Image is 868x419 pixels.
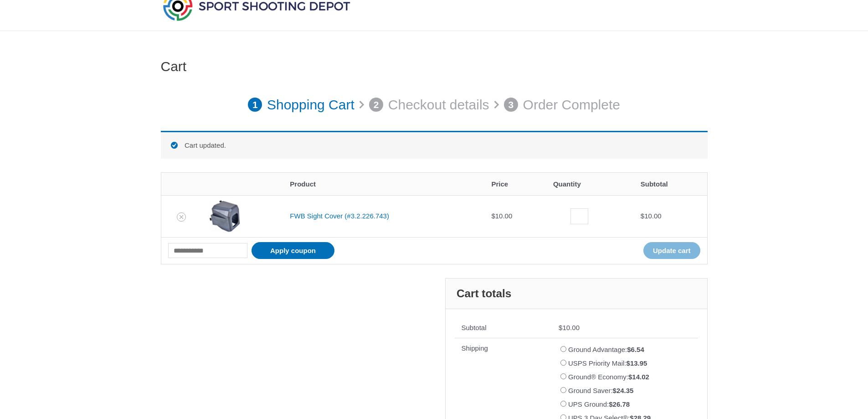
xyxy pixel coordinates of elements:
[641,212,644,220] span: $
[248,98,262,112] span: 1
[643,242,700,259] button: Update cart
[484,173,546,195] th: Price
[491,212,495,220] span: $
[388,92,489,118] p: Checkout details
[248,92,354,118] a: 1 Shopping Cart
[369,92,489,118] a: 2 Checkout details
[267,92,354,118] p: Shopping Cart
[369,98,384,112] span: 2
[628,373,649,381] bdi: 14.02
[570,208,588,224] input: Product quantity
[491,212,512,220] bdi: 10.00
[209,200,241,232] img: FWB Sight Cover
[609,400,612,408] span: $
[559,324,580,331] bdi: 10.00
[641,212,662,220] bdi: 10.00
[613,387,634,394] bdi: 24.35
[283,173,484,195] th: Product
[568,373,649,381] label: Ground® Economy:
[559,324,562,331] span: $
[609,400,630,408] bdi: 26.78
[455,318,552,338] th: Subtotal
[613,387,616,394] span: $
[627,359,647,367] bdi: 13.95
[628,373,632,381] span: $
[627,346,644,353] bdi: 6.54
[568,359,647,367] label: USPS Priority Mail:
[627,346,631,353] span: $
[568,387,633,394] label: Ground Saver:
[546,173,634,195] th: Quantity
[627,359,630,367] span: $
[634,173,707,195] th: Subtotal
[161,131,708,159] div: Cart updated.
[177,212,186,222] a: Remove FWB Sight Cover (#3.2.226.743) from cart
[161,58,708,75] h1: Cart
[568,346,644,353] label: Ground Advantage:
[290,212,389,220] a: FWB Sight Cover (#3.2.226.743)
[568,400,630,408] label: UPS Ground:
[252,242,334,259] button: Apply coupon
[446,279,707,309] h2: Cart totals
